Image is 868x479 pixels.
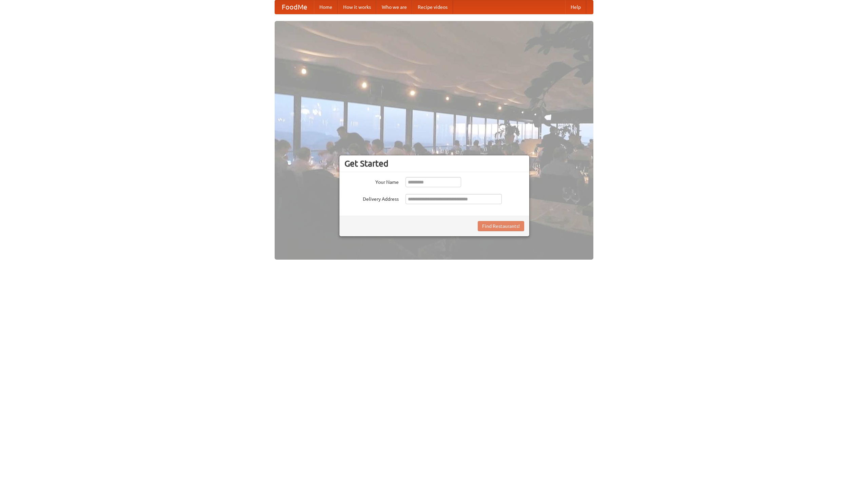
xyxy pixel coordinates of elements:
a: Home [314,0,338,14]
a: Recipe videos [412,0,453,14]
a: How it works [338,0,376,14]
label: Delivery Address [344,194,399,202]
a: Who we are [376,0,412,14]
button: Find Restaurants! [478,221,524,231]
h3: Get Started [344,158,524,169]
a: Help [565,0,586,14]
a: FoodMe [275,0,314,14]
label: Your Name [344,177,399,186]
